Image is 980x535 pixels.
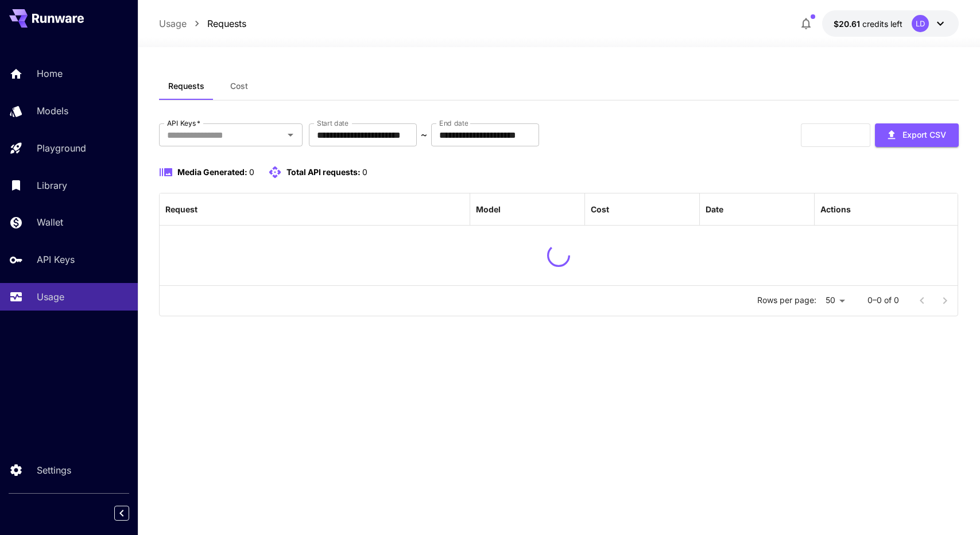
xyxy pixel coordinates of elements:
[822,10,959,37] button: $20.6095LD
[230,81,248,91] span: Cost
[282,127,299,143] button: Open
[37,215,63,229] p: Wallet
[167,118,200,128] label: API Keys
[165,204,197,214] div: Request
[159,17,246,30] nav: breadcrumb
[362,167,367,177] span: 0
[286,167,361,177] span: Total API requests:
[834,18,902,30] div: $20.6095
[207,17,246,30] a: Requests
[912,15,929,32] div: LD
[177,167,247,177] span: Media Generated:
[821,292,849,309] div: 50
[159,17,187,30] a: Usage
[820,204,851,214] div: Actions
[757,294,816,306] p: Rows per page:
[123,503,138,524] div: Collapse sidebar
[37,67,63,80] p: Home
[862,19,902,29] span: credits left
[37,104,68,118] p: Models
[114,506,129,521] button: Collapse sidebar
[37,179,67,192] p: Library
[249,167,254,177] span: 0
[37,463,71,477] p: Settings
[439,118,468,128] label: End date
[834,19,862,29] span: $20.61
[37,253,75,266] p: API Keys
[875,123,959,147] button: Export CSV
[591,204,609,214] div: Cost
[421,128,427,142] p: ~
[867,294,899,306] p: 0–0 of 0
[476,204,501,214] div: Model
[317,118,348,128] label: Start date
[37,141,86,155] p: Playground
[706,204,723,214] div: Date
[37,290,64,304] p: Usage
[168,81,204,91] span: Requests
